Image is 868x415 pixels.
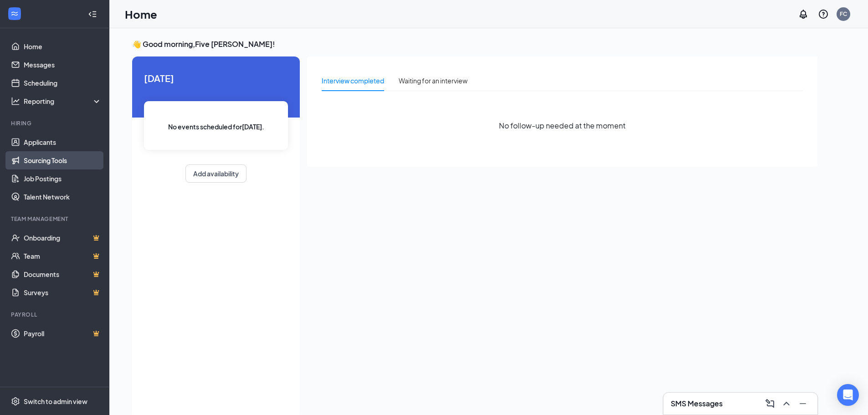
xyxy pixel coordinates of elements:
a: Job Postings [24,169,102,188]
a: Sourcing Tools [24,151,102,169]
a: SurveysCrown [24,283,102,302]
a: Applicants [24,133,102,151]
a: Talent Network [24,188,102,206]
a: OnboardingCrown [24,229,102,247]
a: PayrollCrown [24,324,102,343]
div: Open Intercom Messenger [837,384,859,406]
h3: 👋 Good morning, Five [PERSON_NAME] ! [132,39,817,49]
svg: ComposeMessage [765,398,776,409]
a: Scheduling [24,74,102,92]
svg: Notifications [798,9,809,20]
div: Switch to admin view [24,397,87,406]
div: Reporting [24,97,102,106]
svg: Settings [11,397,20,406]
div: Payroll [11,311,100,318]
svg: Minimize [797,398,808,409]
h3: SMS Messages [671,399,723,409]
a: Home [24,37,102,56]
svg: Analysis [11,97,20,106]
a: TeamCrown [24,247,102,265]
svg: WorkstreamLogo [10,9,19,18]
span: No follow-up needed at the moment [499,120,626,131]
svg: QuestionInfo [818,9,829,20]
svg: Collapse [88,10,97,19]
div: Waiting for an interview [399,76,467,86]
a: Messages [24,56,102,74]
a: DocumentsCrown [24,265,102,283]
span: [DATE] [144,71,288,85]
div: Hiring [11,119,100,127]
span: No events scheduled for [DATE] . [168,122,264,132]
button: ChevronUp [779,396,794,411]
div: Interview completed [322,76,384,86]
div: FC [840,10,847,18]
svg: ChevronUp [781,398,792,409]
button: Minimize [796,396,810,411]
h1: Home [125,6,157,22]
button: Add availability [185,164,247,183]
div: Team Management [11,215,100,223]
button: ComposeMessage [763,396,777,411]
